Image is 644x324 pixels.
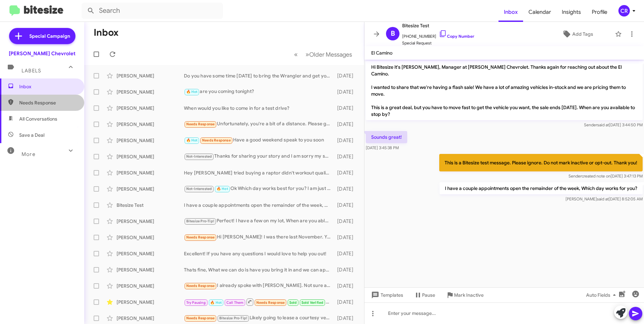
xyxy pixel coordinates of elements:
div: [DATE] [334,105,359,111]
div: [PERSON_NAME] [117,315,184,322]
div: [DATE] [334,202,359,208]
div: [PERSON_NAME] [117,186,184,192]
div: [DATE] [334,72,359,79]
h1: Inbox [94,27,119,38]
span: 🔥 Hot [186,138,198,142]
div: [PERSON_NAME] [117,283,184,289]
span: Sender [DATE] 3:47:13 PM [569,173,643,179]
span: Auto Fields [586,289,618,301]
span: Templates [370,289,403,301]
p: This is a Bitesize test message. Please ignore. Do not mark inactive or opt-out. Thank you! [439,154,643,171]
span: Needs Response [256,300,285,305]
div: [PERSON_NAME] [117,137,184,144]
p: I have a couple appointments open the remainder of the week, Which day works for you? [440,182,643,194]
span: [PHONE_NUMBER] [402,30,474,40]
div: [DATE] [334,299,359,305]
button: Auto Fields [581,289,624,301]
div: [DATE] [334,169,359,176]
span: Save a Deal [19,132,44,138]
div: Excellent! If you have any questions I would love to help you out! [184,250,334,257]
span: Needs Response [19,99,76,106]
span: Special Request [402,40,474,46]
div: [PERSON_NAME] [117,89,184,95]
a: Inbox [498,2,523,22]
span: Not-Interested [186,154,212,159]
span: Needs Response [186,122,215,126]
input: Search [82,3,223,19]
span: Special Campaign [29,33,70,39]
div: [PERSON_NAME] [117,105,184,111]
span: Try Pausing [186,300,206,305]
span: [PERSON_NAME] [DATE] 8:52:05 AM [566,196,643,201]
div: [PERSON_NAME] [117,72,184,79]
div: [DATE] [334,283,359,289]
span: Needs Response [186,284,215,288]
span: » [305,50,309,59]
div: Sorry to bother you, but the volume button in this truck is not working. What should I do? [184,298,334,306]
span: said at [597,122,609,127]
span: Bitesize Pro-Tip! [186,219,214,223]
span: Mark Inactive [454,289,484,301]
span: Inbox [19,83,76,90]
div: Have a good weekend speak to you soon [184,136,334,144]
div: [DATE] [334,315,359,322]
div: [DATE] [334,266,359,273]
span: Add Tags [572,28,593,40]
div: [DATE] [334,153,359,160]
a: Insights [556,2,586,22]
span: 🔥 Hot [210,300,222,305]
a: Copy Number [439,34,474,39]
div: [PERSON_NAME] [117,153,184,160]
div: Perfect! I have a few on my lot, When are you able to come and test drive some. I would just need... [184,217,334,225]
a: Profile [586,2,613,22]
div: Thats fine, What we can do is have you bring it in and we can appraise it for you. While you are ... [184,266,334,273]
button: Previous [290,47,302,61]
span: Labels [22,68,41,74]
span: Sender [DATE] 3:44:50 PM [584,122,643,127]
span: « [294,50,298,59]
span: Not-Interested [186,187,212,191]
span: More [22,151,35,157]
span: [DATE] 3:45:38 PM [366,145,399,150]
p: Hi Bitesize it's [PERSON_NAME], Manager at [PERSON_NAME] Chevrolet. Thanks again for reaching out... [366,61,643,120]
a: Special Campaign [9,28,75,44]
div: Hi [PERSON_NAME]! I was there last November. Your staff didnt want to deal with me and get me the... [184,233,334,241]
span: said at [597,196,609,201]
div: Hey [PERSON_NAME] tried buying a raptor didn't workout quality auto mall gave me the price I wanted [184,169,334,176]
span: Sold Verified [301,300,324,305]
div: are you coming tonight? [184,88,334,96]
div: When would you like to come in for a test drive? [184,105,334,111]
span: 🔥 Hot [217,187,228,191]
button: Pause [409,289,441,301]
span: Needs Response [202,138,231,142]
div: [PERSON_NAME] [117,169,184,176]
span: B [391,28,395,39]
button: Next [301,47,356,61]
div: Likely going to lease a courtesy vehicle equinox EV [184,314,334,322]
div: [PERSON_NAME] [117,250,184,257]
button: CR [613,5,637,17]
div: [DATE] [334,234,359,241]
div: Thanks for sharing your story and I am sorry my service department let you down . I respect your ... [184,153,334,160]
div: [DATE] [334,218,359,225]
div: [DATE] [334,186,359,192]
span: El Camino [371,50,392,56]
div: [DATE] [334,250,359,257]
span: Older Messages [309,51,352,58]
div: CR [618,5,630,17]
span: Pause [422,289,435,301]
span: 🔥 Hot [186,90,198,94]
div: [DATE] [334,89,359,95]
span: Needs Response [186,235,215,239]
div: [PERSON_NAME] [117,266,184,273]
span: All Conversations [19,116,57,122]
div: [DATE] [334,121,359,128]
span: Bitesize Pro-Tip! [219,316,247,320]
div: [DATE] [334,137,359,144]
a: Calendar [523,2,556,22]
nav: Page navigation example [290,47,356,61]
